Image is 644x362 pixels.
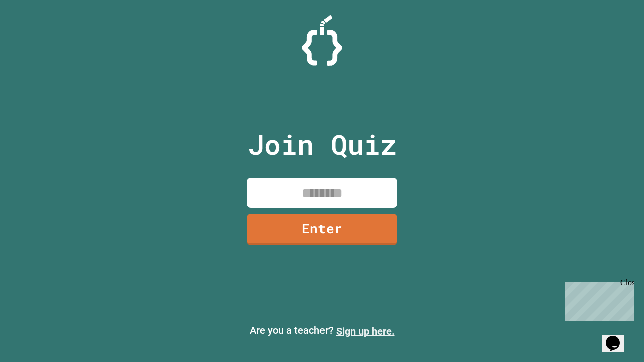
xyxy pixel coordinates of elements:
p: Are you a teacher? [8,323,636,339]
a: Enter [247,214,397,245]
img: Logo.svg [302,15,342,66]
p: Join Quiz [248,124,397,165]
iframe: chat widget [602,322,634,352]
a: Sign up here. [336,325,395,337]
div: Chat with us now!Close [4,4,69,64]
iframe: chat widget [560,278,634,321]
